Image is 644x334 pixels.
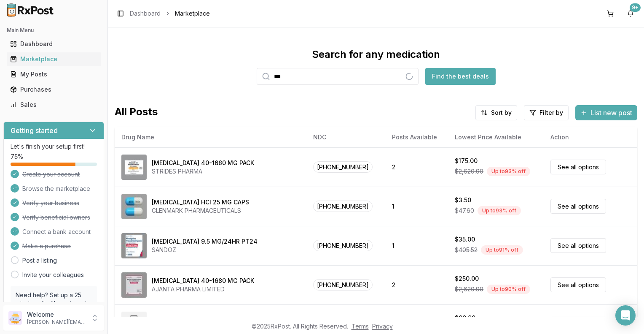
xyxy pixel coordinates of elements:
th: Action [544,127,637,147]
a: Terms [352,323,369,330]
span: Browse the marketplace [22,185,90,193]
a: Dashboard [7,36,101,52]
div: [MEDICAL_DATA] 9.5 MG/24HR PT24 [152,237,258,246]
img: Omeprazole-Sodium Bicarbonate 40-1680 MG PACK [121,155,147,180]
button: Find the best deals [425,68,496,85]
div: $35.00 [455,235,475,244]
p: Need help? Set up a 25 minute call with our team to set up. [16,291,92,316]
button: 9+ [624,7,637,20]
div: Up to 93 % off [478,206,521,215]
div: [MEDICAL_DATA] 40-1680 MG PACK [152,159,254,167]
span: Verify your business [22,199,79,207]
span: $47.60 [455,206,474,215]
td: 1 [385,187,448,226]
span: All Posts [115,105,158,120]
div: [MEDICAL_DATA] HCl 25 MG CAPS [152,198,249,206]
div: Up to 90 % off [487,285,530,294]
span: $2,620.90 [455,285,483,293]
a: Privacy [372,323,393,330]
span: Create your account [22,170,80,179]
a: Marketplace [7,52,101,67]
a: Post a listing [22,256,57,265]
div: Open Intercom Messenger [615,305,636,326]
span: Make a purchase [22,242,71,250]
div: My Posts [10,70,97,79]
a: See all options [550,317,606,331]
th: Lowest Price Available [448,127,544,147]
div: Purchases [10,85,97,94]
img: Atomoxetine HCl 25 MG CAPS [121,194,147,219]
th: Posts Available [385,127,448,147]
td: 1 [385,226,448,265]
div: Marketplace [10,55,97,63]
th: NDC [306,127,385,147]
span: Verify beneficial owners [22,213,90,222]
a: See all options [550,238,606,253]
button: Dashboard [3,37,104,51]
div: GLENMARK PHARMACEUTICALS [152,206,249,215]
span: $2,620.90 [455,167,483,176]
a: Invite your colleagues [22,271,84,279]
span: Filter by [539,109,563,117]
span: 75 % [11,152,23,161]
span: $405.52 [455,246,478,254]
div: AJANTA PHARMA LIMITED [152,285,254,293]
div: $175.00 [455,157,478,165]
span: Connect a bank account [22,228,91,236]
a: See all options [550,199,606,214]
p: [PERSON_NAME][EMAIL_ADDRESS][DOMAIN_NAME] [27,319,86,326]
div: STRIDES PHARMA [152,167,254,176]
div: Up to 93 % off [487,167,530,176]
div: SANDOZ [152,246,258,254]
img: User avatar [8,311,22,325]
span: [PHONE_NUMBER] [313,161,373,173]
a: Sales [7,97,101,112]
button: Sort by [475,105,517,120]
button: Filter by [524,105,569,120]
nav: breadcrumb [130,9,210,18]
span: Marketplace [175,9,210,18]
p: Welcome [27,310,86,319]
div: [MEDICAL_DATA] 40-1680 MG PACK [152,277,254,285]
span: List new post [590,108,632,118]
a: My Posts [7,67,101,82]
div: 9+ [630,3,641,12]
div: $250.00 [455,274,479,283]
span: [PHONE_NUMBER] [313,240,373,251]
img: RxPost Logo [3,3,57,17]
button: Purchases [3,83,104,96]
th: Drug Name [115,127,306,147]
h3: Getting started [11,125,58,136]
img: Omeprazole-Sodium Bicarbonate 40-1680 MG PACK [121,272,147,298]
a: See all options [550,277,606,292]
button: Marketplace [3,52,104,66]
div: Up to 91 % off [481,245,523,255]
span: [PHONE_NUMBER] [313,201,373,212]
button: My Posts [3,68,104,81]
div: Search for any medication [312,48,440,61]
a: See all options [550,160,606,174]
h2: Main Menu [7,27,101,34]
a: Dashboard [130,9,161,18]
div: Glutathione-L Reduced POWD [152,316,241,324]
div: Dashboard [10,40,97,48]
p: Let's finish your setup first! [11,142,97,151]
img: Rivastigmine 9.5 MG/24HR PT24 [121,233,147,258]
button: Sales [3,98,104,111]
td: 2 [385,265,448,304]
a: Purchases [7,82,101,97]
td: 2 [385,147,448,187]
div: Sales [10,100,97,109]
span: Sort by [491,109,512,117]
a: List new post [575,109,637,118]
span: [PHONE_NUMBER] [313,279,373,291]
button: List new post [575,105,637,120]
div: $60.00 [455,314,475,322]
div: $3.50 [455,196,471,204]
